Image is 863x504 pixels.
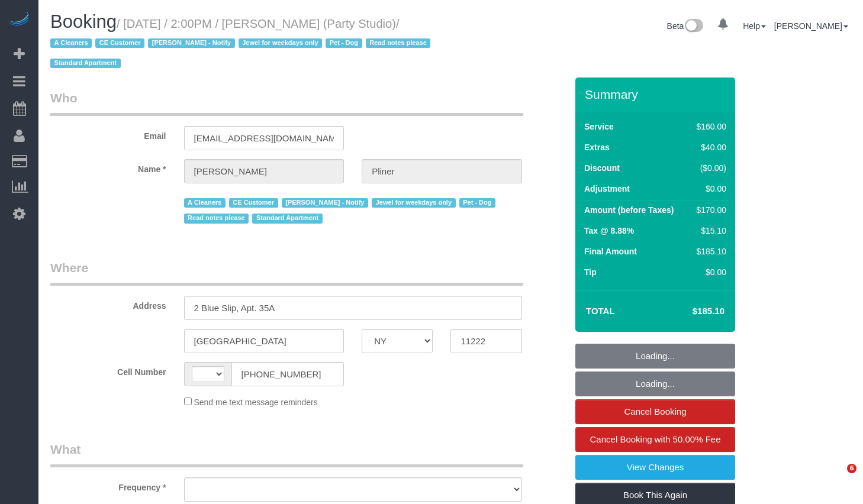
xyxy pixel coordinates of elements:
[184,198,226,208] span: A Cleaners
[575,399,735,424] a: Cancel Booking
[362,159,522,183] input: Last Name
[41,126,175,142] label: Email
[95,38,144,48] span: CE Customer
[50,11,117,32] span: Booking
[823,464,851,492] iframe: Intercom live chat
[584,225,634,237] label: Tax @ 8.88%
[692,121,726,133] div: $160.00
[692,225,726,237] div: $15.10
[194,398,317,407] span: Send me text message reminders
[50,17,434,70] span: /
[585,88,729,101] h3: Summary
[231,362,344,386] input: Cell Number
[41,362,175,378] label: Cell Number
[692,162,726,174] div: ($0.00)
[184,214,249,223] span: Read notes please
[584,266,597,278] label: Tip
[184,159,344,183] input: First Name
[184,126,344,150] input: Email
[743,21,766,31] a: Help
[584,204,674,216] label: Amount (before Taxes)
[450,329,521,353] input: Zip Code
[50,38,92,48] span: A Cleaners
[229,198,278,208] span: CE Customer
[575,427,735,452] a: Cancel Booking with 50.00% Fee
[584,121,614,133] label: Service
[774,21,848,31] a: [PERSON_NAME]
[366,38,431,48] span: Read notes please
[184,329,344,353] input: City
[590,434,721,444] span: Cancel Booking with 50.00% Fee
[50,441,523,467] legend: What
[326,38,362,48] span: Pet - Dog
[584,162,620,174] label: Discount
[459,198,495,208] span: Pet - Dog
[41,477,175,493] label: Frequency *
[7,12,31,28] img: Automaid Logo
[692,245,726,257] div: $185.10
[667,21,704,31] a: Beta
[50,259,523,286] legend: Where
[575,455,735,480] a: View Changes
[692,141,726,153] div: $40.00
[692,183,726,195] div: $0.00
[584,245,637,257] label: Final Amount
[586,306,615,316] strong: Total
[50,89,523,116] legend: Who
[148,38,234,48] span: [PERSON_NAME] - Notify
[584,141,610,153] label: Extras
[692,204,726,216] div: $170.00
[50,59,121,68] span: Standard Apartment
[41,159,175,175] label: Name *
[847,464,856,473] span: 6
[282,198,368,208] span: [PERSON_NAME] - Notify
[252,214,323,223] span: Standard Apartment
[239,38,323,48] span: Jewel for weekdays only
[692,266,726,278] div: $0.00
[657,306,724,316] h4: $185.10
[584,183,630,195] label: Adjustment
[684,19,703,34] img: New interface
[41,296,175,312] label: Address
[50,17,434,70] small: / [DATE] / 2:00PM / [PERSON_NAME] (Party Studio)
[372,198,456,208] span: Jewel for weekdays only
